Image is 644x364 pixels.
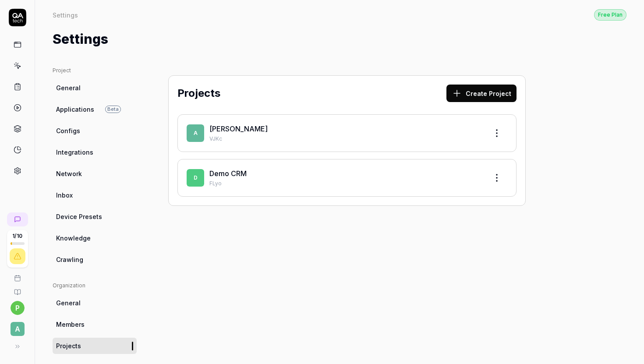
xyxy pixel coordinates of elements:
div: Settings [53,11,78,19]
h1: Settings [53,29,108,49]
a: [PERSON_NAME] [209,124,268,133]
span: Network [56,169,82,178]
a: Integrations [53,144,137,160]
p: FLyo [209,180,481,187]
span: A [11,322,25,336]
span: A [187,124,204,142]
a: Configs [53,123,137,139]
span: Integrations [56,148,93,157]
button: A [4,315,31,338]
span: D [187,169,204,187]
span: General [56,83,81,92]
span: Knowledge [56,233,91,243]
button: Create Project [446,85,517,102]
div: Project [53,67,137,74]
a: General [53,80,137,96]
span: Projects [56,341,81,350]
button: Free Plan [594,9,626,21]
p: VJKc [209,135,481,143]
span: Device Presets [56,212,102,221]
h2: Projects [177,85,220,101]
a: General [53,295,137,311]
a: Network [53,166,137,182]
div: Free Plan [594,9,626,21]
a: Projects [53,338,137,354]
button: p [11,301,25,315]
span: 1 / 10 [12,233,22,239]
a: Members [53,316,137,332]
span: Members [56,320,85,329]
a: Inbox [53,187,137,203]
a: Demo CRM [209,169,247,178]
a: Crawling [53,251,137,268]
span: Crawling [56,255,83,264]
a: New conversation [7,212,28,226]
span: General [56,298,81,307]
a: Documentation [4,282,31,296]
a: ApplicationsBeta [53,101,137,117]
a: Book a call with us [4,268,31,282]
div: Organization [53,282,137,290]
span: Inbox [56,191,73,200]
a: Knowledge [53,230,137,246]
span: Beta [105,106,121,113]
span: Applications [56,105,94,114]
span: Configs [56,126,80,135]
a: Device Presets [53,209,137,225]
